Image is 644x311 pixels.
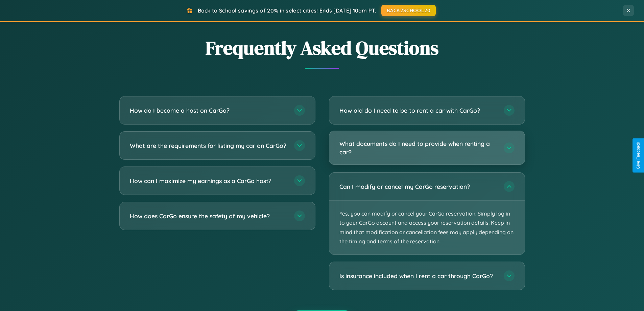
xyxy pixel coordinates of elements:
[130,177,287,185] h3: How can I maximize my earnings as a CarGo host?
[119,35,525,61] h2: Frequently Asked Questions
[339,106,497,115] h3: How old do I need to be to rent a car with CarGo?
[130,106,287,115] h3: How do I become a host on CarGo?
[130,212,287,220] h3: How does CarGo ensure the safety of my vehicle?
[339,139,497,156] h3: What documents do I need to provide when renting a car?
[339,182,497,191] h3: Can I modify or cancel my CarGo reservation?
[198,7,376,14] span: Back to School savings of 20% in select cities! Ends [DATE] 10am PT.
[329,201,525,254] p: Yes, you can modify or cancel your CarGo reservation. Simply log in to your CarGo account and acc...
[339,272,497,280] h3: Is insurance included when I rent a car through CarGo?
[636,142,641,169] div: Give Feedback
[381,5,436,16] button: BACK2SCHOOL20
[130,141,287,150] h3: What are the requirements for listing my car on CarGo?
